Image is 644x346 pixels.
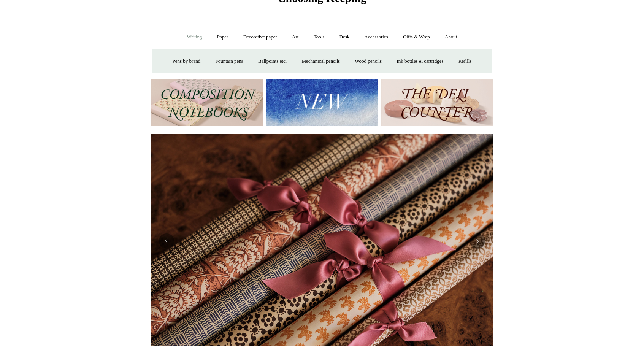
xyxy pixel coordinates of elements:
[452,51,479,71] a: Refills
[381,79,493,127] img: The Deli Counter
[390,51,450,71] a: Ink bottles & cartridges
[208,51,250,71] a: Fountain pens
[166,51,208,71] a: Pens by brand
[285,27,305,47] a: Art
[295,51,347,71] a: Mechanical pencils
[210,27,235,47] a: Paper
[180,27,209,47] a: Writing
[358,27,395,47] a: Accessories
[151,79,263,127] img: 202302 Composition ledgers.jpg__PID:69722ee6-fa44-49dd-a067-31375e5d54ec
[307,27,332,47] a: Tools
[348,51,389,71] a: Wood pencils
[333,27,357,47] a: Desk
[159,233,174,249] button: Previous
[251,51,293,71] a: Ballpoints etc.
[236,27,284,47] a: Decorative paper
[266,79,378,127] img: New.jpg__PID:f73bdf93-380a-4a35-bcfe-7823039498e1
[396,27,437,47] a: Gifts & Wrap
[438,27,464,47] a: About
[470,233,485,249] button: Next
